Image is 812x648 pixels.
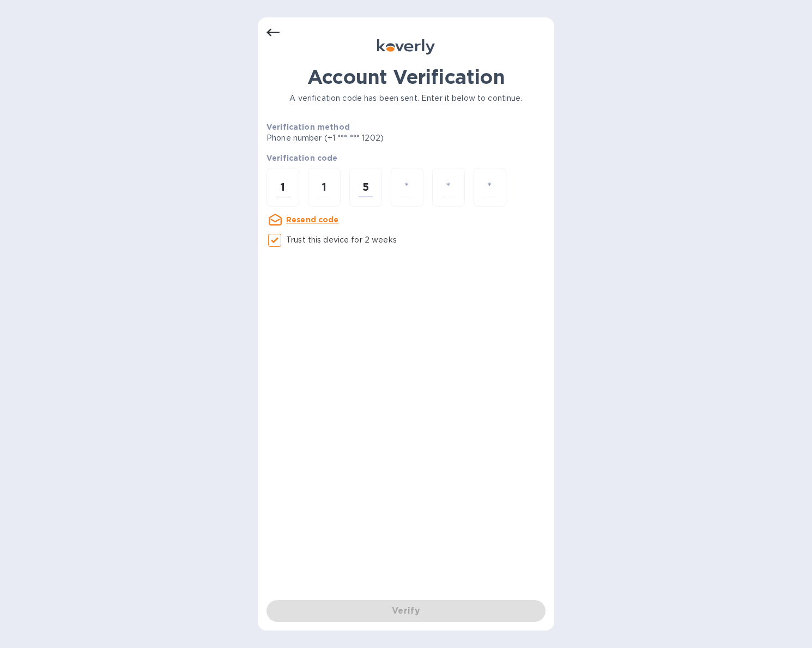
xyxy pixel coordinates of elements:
[266,123,350,131] b: Verification method
[266,93,546,104] p: A verification code has been sent. Enter it below to continue.
[266,153,546,163] p: Verification code
[286,215,339,224] u: Resend code
[286,234,397,246] p: Trust this device for 2 weeks
[266,132,467,144] p: Phone number (+1 *** *** 1202)
[266,65,546,88] h1: Account Verification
